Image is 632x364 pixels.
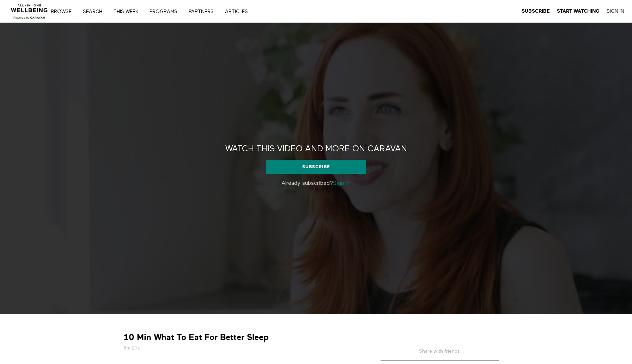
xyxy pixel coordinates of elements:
[212,179,420,188] p: Already subscribed?
[48,9,79,14] a: Browse
[522,8,550,14] a: Subscribe
[381,348,499,360] h5: Share with friends
[522,8,550,14] strong: Subscribe
[111,9,146,14] a: THIS WEEK
[124,345,360,352] h5: 8m 27s
[333,181,351,186] a: Sign in
[147,9,185,14] a: PROGRAMS
[186,9,221,14] a: PARTNERS
[607,8,624,14] a: Sign In
[557,8,600,14] strong: Start Watching
[557,8,600,14] a: Start Watching
[266,160,366,174] a: Subscribe
[223,9,255,14] a: ARTICLES
[56,8,262,15] nav: Primary
[124,332,269,343] strong: 10 Min What To Eat For Better Sleep
[80,9,110,14] a: Search
[225,144,407,154] h2: Watch this video and more on CARAVAN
